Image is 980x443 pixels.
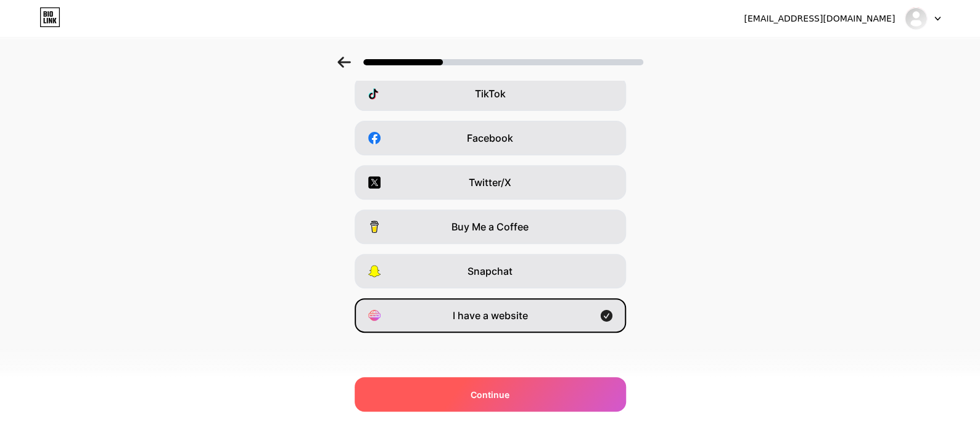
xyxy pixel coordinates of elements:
span: Snapchat [467,264,513,278]
div: [EMAIL_ADDRESS][DOMAIN_NAME] [744,12,895,25]
span: Facebook [467,131,513,145]
span: TikTok [475,86,506,101]
span: Buy Me a Coffee [451,219,529,234]
span: Continue [471,388,509,401]
img: vallada [904,7,928,30]
span: I have a website [453,308,528,323]
span: Twitter/X [469,175,511,190]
